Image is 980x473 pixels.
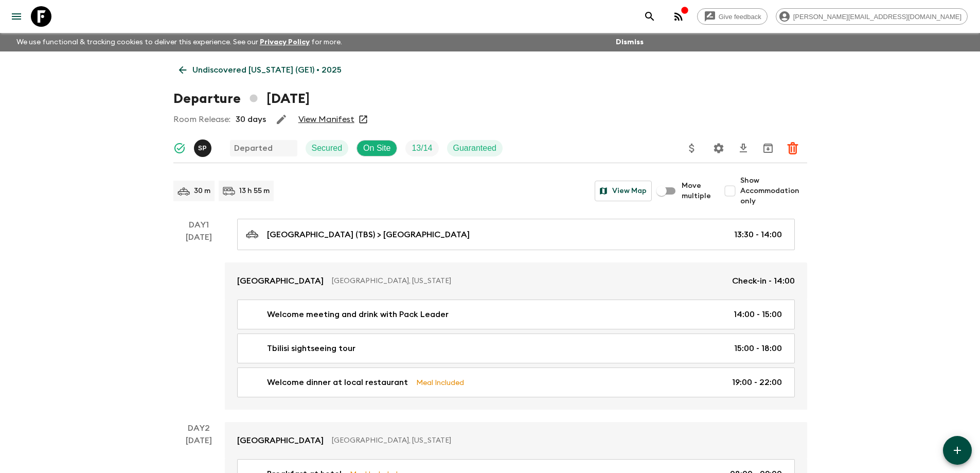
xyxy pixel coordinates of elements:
[239,186,270,196] p: 13 h 55 m
[312,142,343,154] p: Secured
[236,113,266,126] p: 30 days
[595,181,652,201] button: View Map
[186,231,212,410] div: [DATE]
[173,219,225,231] p: Day 1
[682,181,711,201] span: Move multiple
[192,64,342,76] p: Undiscovered [US_STATE] (GE1) • 2025
[453,142,497,154] p: Guaranteed
[237,300,795,329] a: Welcome meeting and drink with Pack Leader14:00 - 15:00
[332,276,724,286] p: [GEOGRAPHIC_DATA], [US_STATE]
[357,140,397,156] div: On Site
[225,262,807,300] a: [GEOGRAPHIC_DATA][GEOGRAPHIC_DATA], [US_STATE]Check-in - 14:00
[6,6,27,27] button: menu
[740,176,807,206] span: Show Accommodation only
[788,13,967,21] span: [PERSON_NAME][EMAIL_ADDRESS][DOMAIN_NAME]
[782,138,803,159] button: Delete
[173,60,347,80] a: Undiscovered [US_STATE] (GE1) • 2025
[332,435,787,446] p: [GEOGRAPHIC_DATA], [US_STATE]
[267,308,449,321] p: Welcome meeting and drink with Pack Leader
[708,138,729,159] button: Settings
[194,143,213,151] span: Sophie Pruidze
[363,142,390,154] p: On Site
[237,275,324,287] p: [GEOGRAPHIC_DATA]
[267,376,408,389] p: Welcome dinner at local restaurant
[267,229,470,241] p: [GEOGRAPHIC_DATA] (TBS) > [GEOGRAPHIC_DATA]
[713,13,767,21] span: Give feedback
[306,140,349,156] div: Secured
[733,138,754,159] button: Download CSV
[237,434,324,447] p: [GEOGRAPHIC_DATA]
[173,113,230,126] p: Room Release:
[613,35,646,49] button: Dismiss
[234,142,273,154] p: Departed
[173,142,186,154] svg: Synced Successfully
[776,8,968,25] div: [PERSON_NAME][EMAIL_ADDRESS][DOMAIN_NAME]
[734,342,782,355] p: 15:00 - 18:00
[639,6,660,27] button: search adventures
[734,229,782,241] p: 13:30 - 14:00
[225,422,807,459] a: [GEOGRAPHIC_DATA][GEOGRAPHIC_DATA], [US_STATE]
[298,114,354,125] a: View Manifest
[267,342,355,355] p: Tbilisi sightseeing tour
[194,186,210,196] p: 30 m
[173,89,310,109] h1: Departure [DATE]
[237,367,795,397] a: Welcome dinner at local restaurantMeal Included19:00 - 22:00
[734,308,782,321] p: 14:00 - 15:00
[12,33,346,51] p: We use functional & tracking cookies to deliver this experience. See our for more.
[697,8,768,25] a: Give feedback
[416,377,464,388] p: Meal Included
[732,275,795,287] p: Check-in - 14:00
[682,138,702,159] button: Update Price, Early Bird Discount and Costs
[758,138,778,159] button: Archive (Completed, Cancelled or Unsynced Departures only)
[173,422,225,434] p: Day 2
[732,376,782,389] p: 19:00 - 22:00
[237,219,795,250] a: [GEOGRAPHIC_DATA] (TBS) > [GEOGRAPHIC_DATA]13:30 - 14:00
[412,142,432,154] p: 13 / 14
[237,334,795,363] a: Tbilisi sightseeing tour15:00 - 18:00
[260,39,310,46] a: Privacy Policy
[405,140,438,156] div: Trip Fill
